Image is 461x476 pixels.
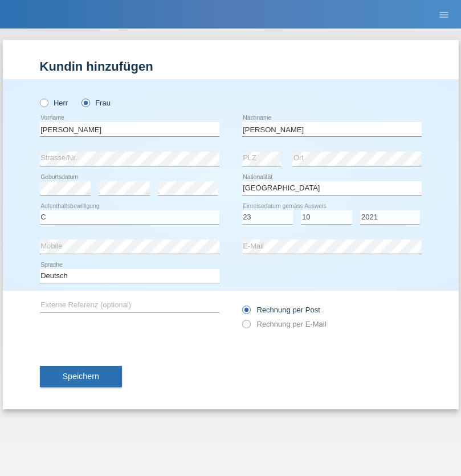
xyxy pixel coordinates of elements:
[40,59,422,74] h1: Kundin hinzufügen
[242,320,250,334] input: Rechnung per E-Mail
[40,99,47,106] input: Herr
[40,99,68,107] label: Herr
[433,11,455,18] a: menu
[438,9,450,21] i: menu
[242,320,327,328] label: Rechnung per E-Mail
[81,99,89,106] input: Frau
[242,306,320,314] label: Rechnung per Post
[242,306,250,320] input: Rechnung per Post
[40,366,122,388] button: Speichern
[63,372,99,381] span: Speichern
[81,99,111,107] label: Frau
